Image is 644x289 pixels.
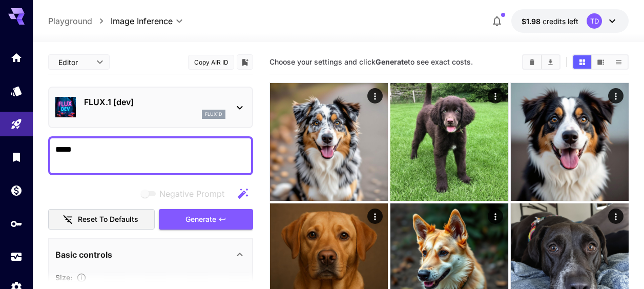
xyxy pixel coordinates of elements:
[390,83,508,201] img: 9k=
[48,15,92,27] a: Playground
[10,217,23,230] div: API Keys
[55,249,112,261] p: Basic controls
[10,251,23,263] div: Usage
[587,13,602,29] div: TD
[487,88,503,104] div: Actions
[511,9,629,33] button: $1.9775TD
[376,57,408,66] b: Generate
[185,213,216,226] span: Generate
[367,88,382,104] div: Actions
[58,57,90,68] span: Editor
[10,184,23,197] div: Wallet
[592,55,610,69] button: Show images in video view
[111,15,173,27] span: Image Inference
[367,209,382,224] div: Actions
[48,209,155,230] button: Reset to defaults
[205,111,222,118] p: flux1d
[523,55,541,69] button: Clear Images
[608,88,623,104] div: Actions
[542,55,559,69] button: Download All
[84,96,225,108] p: FLUX.1 [dev]
[522,16,578,27] div: $1.9775
[10,51,23,64] div: Home
[573,55,591,69] button: Show images in grid view
[572,54,629,70] div: Show images in grid viewShow images in video viewShow images in list view
[159,188,224,200] span: Negative Prompt
[55,92,246,123] div: FLUX.1 [dev]flux1d
[270,83,388,201] img: 2Q==
[10,85,23,97] div: Models
[543,17,578,26] span: credits left
[608,209,623,224] div: Actions
[159,209,253,230] button: Generate
[48,15,111,27] nav: breadcrumb
[522,54,560,70] div: Clear ImagesDownload All
[511,83,629,201] img: Z
[188,55,234,70] button: Copy AIR ID
[240,56,250,68] button: Add to library
[487,209,503,224] div: Actions
[139,187,233,200] span: Negative prompts are not compatible with the selected model.
[269,57,473,66] span: Choose your settings and click to see exact costs.
[522,17,543,26] span: $1.98
[55,242,246,267] div: Basic controls
[10,118,23,131] div: Playground
[10,151,23,163] div: Library
[610,55,628,69] button: Show images in list view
